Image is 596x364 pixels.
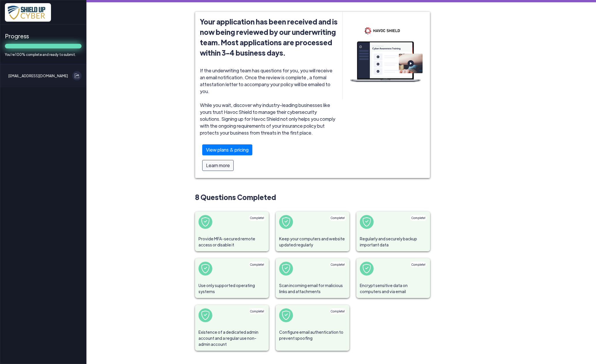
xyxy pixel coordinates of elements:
img: x7pemu0IxLxkcbZJZdzx2HwkaHwO9aaLS0XkQIJL.png [5,3,51,22]
img: hslaptop2.png [343,12,430,99]
img: shield-check-white.svg [281,217,291,227]
img: shield-check-white.svg [281,311,291,320]
span: Complete! [331,263,345,266]
span: Scan incoming email for malicious links and attachments [276,279,349,298]
div: Learn more [202,160,234,171]
span: Regularly and securely backup important data [356,232,430,251]
img: shield-check-white.svg [362,264,371,273]
span: Configure email authentication to prevent spoofing [276,326,349,345]
span: Complete! [331,310,345,313]
img: shield-check-white.svg [281,264,291,273]
span: Complete! [411,263,425,266]
span: Progress [5,32,82,40]
span: [EMAIL_ADDRESS][DOMAIN_NAME] [8,71,68,80]
span: Complete! [411,216,425,220]
img: exit.svg [75,73,79,78]
span: Your application has been received and is now being reviewed by our underwriting team. Most appli... [200,16,338,58]
span: 8 Questions Completed [195,192,430,202]
span: Complete! [250,216,264,220]
span: Keep your computers and website updated regularly [276,232,349,251]
img: shield-check-white.svg [201,217,210,227]
span: Complete! [331,216,345,220]
img: shield-check-white.svg [362,217,371,227]
span: Complete! [250,263,264,266]
span: Provide MFA-secured remote access or disable it [195,232,269,251]
span: Complete! [250,310,264,313]
span: Encrypt sensitive data on computers and via email [356,279,430,298]
button: Log out [72,71,82,80]
div: View plans & pricing [202,144,252,155]
span: Existence of a dedicated admin account and a regular use non-admin account [195,326,269,351]
span: If the underwriting team has questions for you, you will receive an email notification. Once the ... [200,67,338,173]
img: shield-check-white.svg [201,311,210,320]
span: You're 100% complete and ready to submit. [5,52,82,57]
img: shield-check-white.svg [201,264,210,273]
span: Use only supported operating systems [195,279,269,298]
